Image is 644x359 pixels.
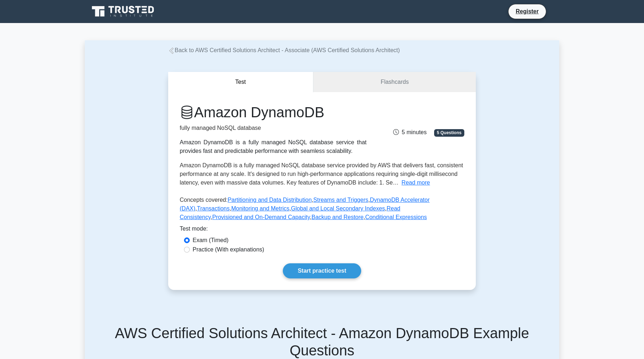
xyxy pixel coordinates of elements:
[180,162,463,186] span: Amazon DynamoDB is a fully managed NoSQL database service provided by AWS that delivers fast, con...
[193,245,264,254] label: Practice (With explanations)
[291,205,385,212] a: Global and Local Secondary Indexes
[180,124,367,132] p: fully managed NoSQL database
[231,205,289,212] a: Monitoring and Metrics
[227,197,312,203] a: Partitioning and Data Distribution
[180,104,367,121] h1: Amazon DynamoDB
[193,236,229,245] label: Exam (Timed)
[180,196,464,224] p: Concepts covered: , , , , , , , , ,
[511,7,543,16] a: Register
[313,197,368,203] a: Streams and Triggers
[168,72,313,92] button: Test
[283,263,361,278] a: Start practice test
[168,47,400,53] a: Back to AWS Certified Solutions Architect - Associate (AWS Certified Solutions Architect)
[180,138,367,155] div: Amazon DynamoDB is a fully managed NoSQL database service that provides fast and predictable perf...
[401,178,430,187] button: Read more
[312,214,364,220] a: Backup and Restore
[434,129,464,136] span: 5 Questions
[197,205,230,212] a: Transactions
[393,129,427,135] span: 5 minutes
[180,224,464,236] div: Test mode:
[212,214,310,220] a: Provisioned and On-Demand Capacity
[313,72,476,92] a: Flashcards
[93,324,551,359] h5: AWS Certified Solutions Architect - Amazon DynamoDB Example Questions
[365,214,427,220] a: Conditional Expressions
